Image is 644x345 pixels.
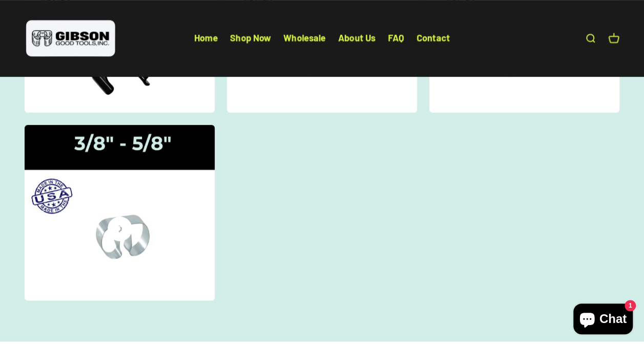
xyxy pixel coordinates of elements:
[230,32,271,44] a: Shop Now
[25,125,215,300] a: Gripper Clips | 3/8" - 5/8"
[194,32,218,44] a: Home
[388,32,404,44] a: FAQ
[417,32,450,44] a: Contact
[283,32,326,44] a: Wholesale
[19,120,220,306] img: Gripper Clips | 3/8" - 5/8"
[338,32,376,44] a: About Us
[570,304,636,337] inbox-online-store-chat: Shopify online store chat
